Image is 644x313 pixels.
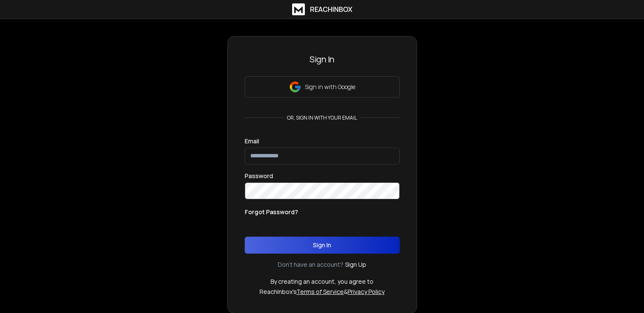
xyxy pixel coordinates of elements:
a: ReachInbox [292,3,352,15]
a: Privacy Policy [348,288,384,296]
a: Sign Up [345,260,366,269]
p: By creating an account, you agree to [271,277,373,286]
p: Sign in with Google [305,83,355,91]
button: Sign in with Google [245,76,400,98]
p: Forgot Password? [245,208,298,216]
p: ReachInbox's & [260,288,384,296]
p: Don't have an account? [278,260,343,269]
p: or, sign in with your email [284,115,360,121]
img: logo [292,3,305,15]
a: Terms of Service [296,288,344,296]
h3: Sign In [245,53,400,65]
label: Email [245,138,259,144]
h1: ReachInbox [310,4,352,14]
label: Password [245,173,273,179]
button: Sign In [245,237,400,254]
